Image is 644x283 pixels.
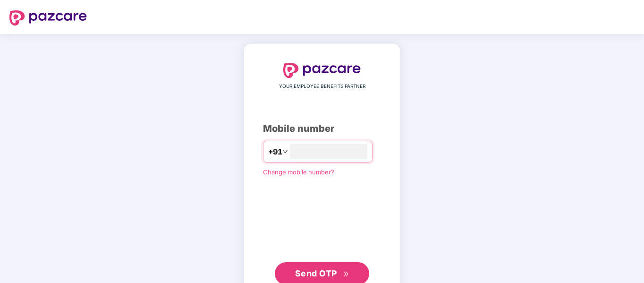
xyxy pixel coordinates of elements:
[268,146,282,158] span: +91
[343,271,349,277] span: double-right
[295,268,337,278] span: Send OTP
[282,149,288,154] span: down
[9,10,87,26] img: logo
[279,83,365,90] span: YOUR EMPLOYEE BENEFITS PARTNER
[263,121,381,136] div: Mobile number
[283,63,361,78] img: logo
[263,168,334,176] a: Change mobile number?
